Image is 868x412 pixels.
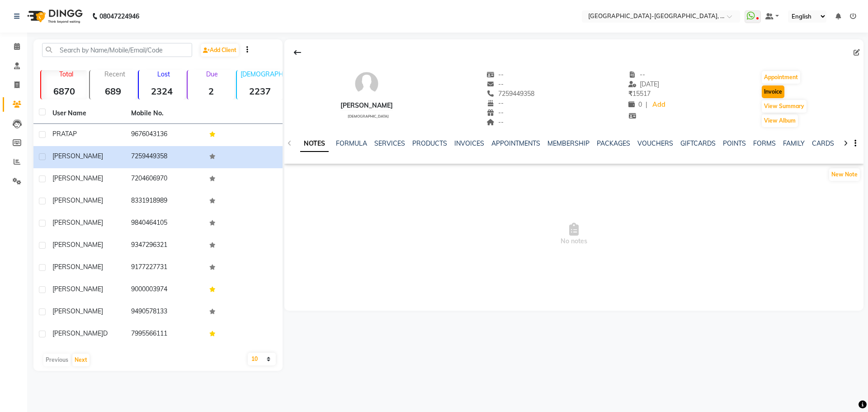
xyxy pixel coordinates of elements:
[52,329,103,337] span: [PERSON_NAME]
[487,118,504,126] span: --
[94,70,136,78] p: Recent
[188,85,234,97] strong: 2
[126,168,204,190] td: 7204606970
[126,301,204,323] td: 9490578133
[126,146,204,168] td: 7259449358
[336,139,367,147] a: FORMULA
[762,114,798,127] button: View Album
[628,100,642,109] span: 0
[47,103,126,124] th: User Name
[340,101,393,110] div: [PERSON_NAME]
[628,90,632,98] span: ₹
[126,279,204,301] td: 9000003974
[126,213,204,235] td: 9840464105
[139,85,185,97] strong: 2324
[72,354,90,366] button: Next
[99,4,139,29] b: 08047224946
[374,139,405,147] a: SERVICES
[23,4,85,29] img: logo
[41,85,87,97] strong: 6870
[42,43,192,57] input: Search by Name/Mobile/Email/Code
[52,285,103,293] span: [PERSON_NAME]
[103,329,108,337] span: D
[753,139,776,147] a: FORMS
[237,85,283,97] strong: 2237
[126,323,204,346] td: 7995566111
[812,139,834,147] a: CARDS
[142,70,185,78] p: Lost
[454,139,484,147] a: INVOICES
[353,70,380,97] img: avatar
[126,124,204,146] td: 9676043136
[412,139,447,147] a: PRODUCTS
[52,152,103,160] span: [PERSON_NAME]
[628,80,660,88] span: [DATE]
[284,189,863,279] span: No notes
[126,257,204,279] td: 9177227731
[487,109,504,117] span: --
[52,263,103,271] span: [PERSON_NAME]
[126,190,204,213] td: 8331918989
[829,168,860,181] button: New Note
[189,70,234,78] p: Due
[241,70,283,78] p: [DEMOGRAPHIC_DATA]
[45,70,87,78] p: Total
[637,139,673,147] a: VOUCHERS
[201,44,239,57] a: Add Client
[628,71,646,79] span: --
[762,100,807,113] button: View Summary
[90,85,136,97] strong: 689
[783,139,805,147] a: FAMILY
[126,235,204,257] td: 9347296321
[487,71,504,79] span: --
[491,139,540,147] a: APPOINTMENTS
[646,100,647,109] span: |
[762,85,784,98] button: Invoice
[597,139,630,147] a: PACKAGES
[288,44,307,61] div: Back to Client
[52,241,103,249] span: [PERSON_NAME]
[547,139,590,147] a: MEMBERSHIP
[723,139,746,147] a: POINTS
[52,196,103,204] span: [PERSON_NAME]
[762,71,800,84] button: Appointment
[487,99,504,107] span: --
[487,80,504,88] span: --
[628,90,651,98] span: 15517
[126,103,204,124] th: Mobile No.
[487,90,535,98] span: 7259449358
[52,130,77,138] span: PRATAP
[52,218,103,227] span: [PERSON_NAME]
[680,139,716,147] a: GIFTCARDS
[52,307,103,315] span: [PERSON_NAME]
[651,99,667,111] a: Add
[348,114,389,118] span: [DEMOGRAPHIC_DATA]
[52,174,103,182] span: [PERSON_NAME]
[300,136,329,152] a: NOTES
